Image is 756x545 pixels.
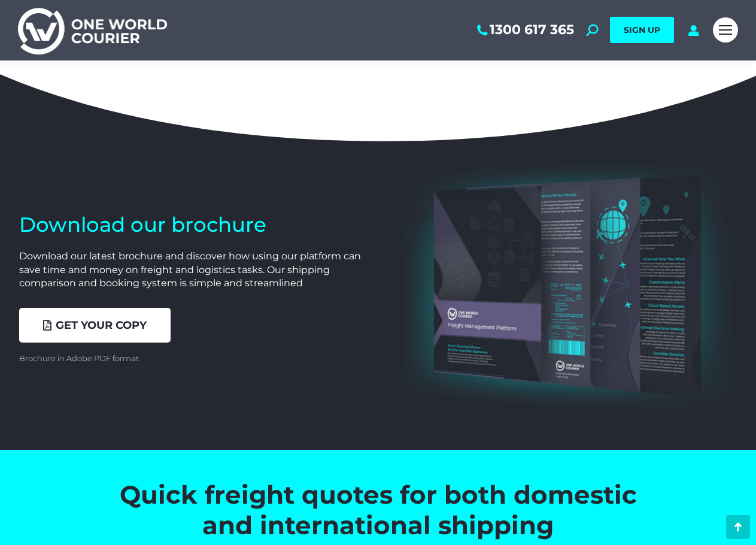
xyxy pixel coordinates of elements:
a: Get your copy [19,308,171,343]
img: One World Courier [18,6,167,54]
h2: Download our brochure [19,211,366,238]
a: SIGN UP [610,17,674,43]
div: Brochure in Adobe PDF format [19,355,366,362]
a: Mobile menu icon [713,17,738,43]
p: Download our latest brochure and discover how using our platform can save time and money on freig... [19,250,366,290]
span: SIGN UP [624,25,660,35]
a: 1300 617 365 [475,22,574,38]
h2: Quick freight quotes for both domestic and international shipping [107,480,649,540]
